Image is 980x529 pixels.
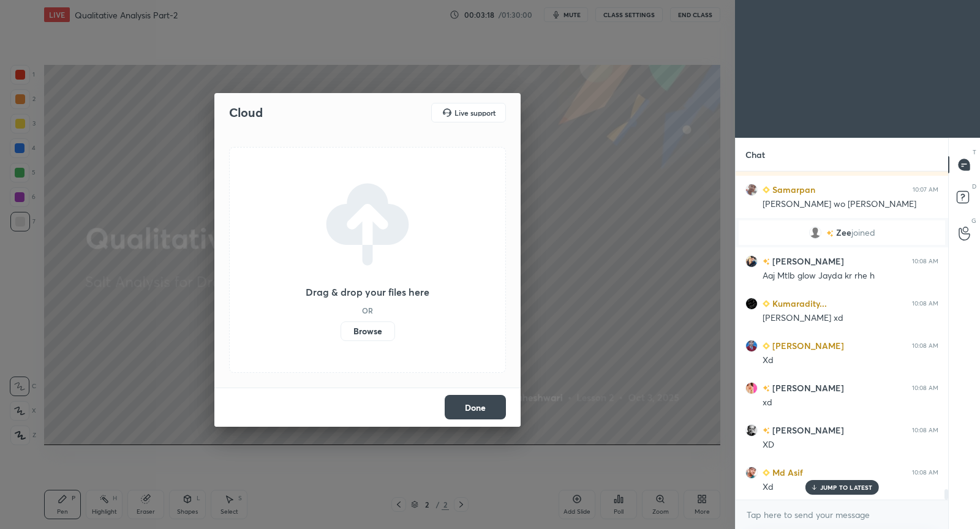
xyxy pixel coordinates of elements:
p: Chat [736,138,775,171]
h5: OR [362,307,373,314]
h2: Cloud [229,105,263,121]
p: T [973,148,976,157]
p: D [972,182,976,191]
div: grid [736,171,948,500]
p: G [971,216,976,225]
button: Done [445,395,506,419]
h3: Drag & drop your files here [306,287,429,297]
h5: Live support [454,109,496,116]
p: JUMP TO LATEST [820,484,873,491]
